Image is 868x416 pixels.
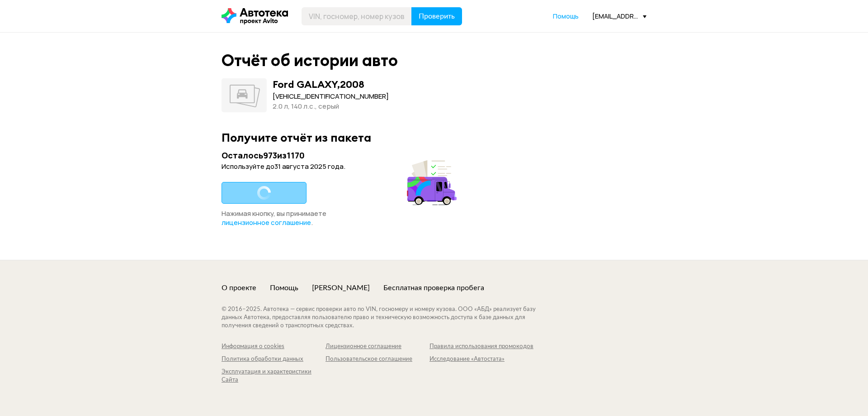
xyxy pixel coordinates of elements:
[383,283,484,293] a: Бесплатная проверка пробега
[325,343,429,351] a: Лицензионное соглашение
[222,51,398,70] div: Отчёт об истории авто
[222,162,459,171] div: Используйте до 31 августа 2025 года .
[553,12,579,21] a: Помощь
[592,12,646,20] div: [EMAIL_ADDRESS][DOMAIN_NAME]
[429,343,533,351] a: Правила использования промокодов
[222,218,311,227] span: лицензионное соглашение
[222,130,646,144] div: Получите отчёт из пакета
[429,355,533,363] a: Исследование «Автостата»
[222,306,554,330] div: © 2016– 2025 . Автотека — сервис проверки авто по VIN, госномеру и номеру кузова. ООО «АБД» реали...
[411,7,462,25] button: Проверить
[222,343,325,351] a: Информация о cookies
[419,13,455,20] span: Проверить
[302,7,412,25] input: VIN, госномер, номер кузова
[273,78,364,90] div: Ford GALAXY , 2008
[325,355,429,363] a: Пользовательское соглашение
[222,209,326,227] span: Нажимая кнопку, вы принимаете .
[273,91,389,101] div: [VEHICLE_IDENTIFICATION_NUMBER]
[553,12,579,20] span: Помощь
[312,283,370,293] a: [PERSON_NAME]
[222,283,256,293] a: О проекте
[270,283,298,293] a: Помощь
[273,101,389,111] div: 2.0 л, 140 л.c., серый
[222,368,325,384] a: Эксплуатация и характеристики Сайта
[222,218,311,227] a: лицензионное соглашение
[222,150,459,161] div: Осталось 973 из 1170
[222,355,325,363] a: Политика обработки данных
